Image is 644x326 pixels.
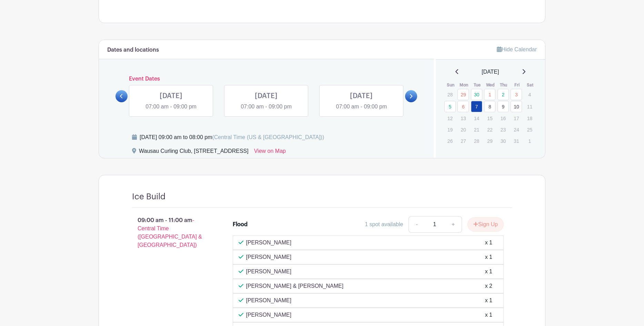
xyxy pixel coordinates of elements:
[511,136,522,146] p: 31
[457,136,469,146] p: 27
[485,296,492,305] div: x 1
[444,89,456,100] p: 28
[212,134,324,140] span: (Central Time (US & [GEOGRAPHIC_DATA]))
[444,101,456,112] a: 5
[484,136,495,146] p: 29
[484,101,495,112] a: 8
[121,213,222,252] p: 09:00 am - 11:00 am
[497,124,509,135] p: 23
[246,282,344,290] p: [PERSON_NAME] & [PERSON_NAME]
[524,124,535,135] p: 25
[524,136,535,146] p: 1
[138,217,202,248] span: - Central Time ([GEOGRAPHIC_DATA] & [GEOGRAPHIC_DATA])
[497,89,509,100] a: 2
[484,82,497,88] th: Wed
[409,216,424,233] a: -
[140,133,324,141] div: [DATE] 09:00 am to 08:00 pm
[246,311,292,319] p: [PERSON_NAME]
[524,113,535,124] p: 18
[511,89,522,100] a: 3
[485,267,492,276] div: x 1
[457,101,469,112] a: 6
[511,113,522,124] p: 17
[139,147,249,158] div: Wausau Curling Club, [STREET_ADDRESS]
[497,46,537,52] a: Hide Calendar
[497,113,509,124] p: 16
[132,192,165,202] h4: Ice Build
[457,124,469,135] p: 20
[246,253,292,261] p: [PERSON_NAME]
[485,282,492,290] div: x 2
[524,101,535,112] p: 11
[485,239,492,247] div: x 1
[246,296,292,305] p: [PERSON_NAME]
[485,311,492,319] div: x 1
[510,82,524,88] th: Fri
[497,101,509,112] a: 9
[471,82,484,88] th: Tue
[524,89,535,100] p: 4
[482,68,499,76] span: [DATE]
[484,89,495,100] a: 1
[246,267,292,276] p: [PERSON_NAME]
[128,76,405,82] h6: Event Dates
[444,82,457,88] th: Sun
[457,82,471,88] th: Mon
[467,217,504,232] button: Sign Up
[233,220,248,229] div: Flood
[484,124,495,135] p: 22
[484,113,495,124] p: 15
[107,47,159,53] h6: Dates and locations
[497,82,511,88] th: Thu
[471,124,482,135] p: 21
[445,216,462,233] a: +
[365,220,403,229] div: 1 spot available
[524,82,537,88] th: Sat
[471,113,482,124] p: 14
[471,136,482,146] p: 28
[457,113,469,124] p: 13
[444,136,456,146] p: 26
[485,253,492,261] div: x 1
[457,89,469,100] a: 29
[497,136,509,146] p: 30
[444,113,456,124] p: 12
[511,124,522,135] p: 24
[444,124,456,135] p: 19
[511,101,522,112] a: 10
[471,89,482,100] a: 30
[254,147,286,158] a: View on Map
[471,101,482,112] a: 7
[246,239,292,247] p: [PERSON_NAME]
